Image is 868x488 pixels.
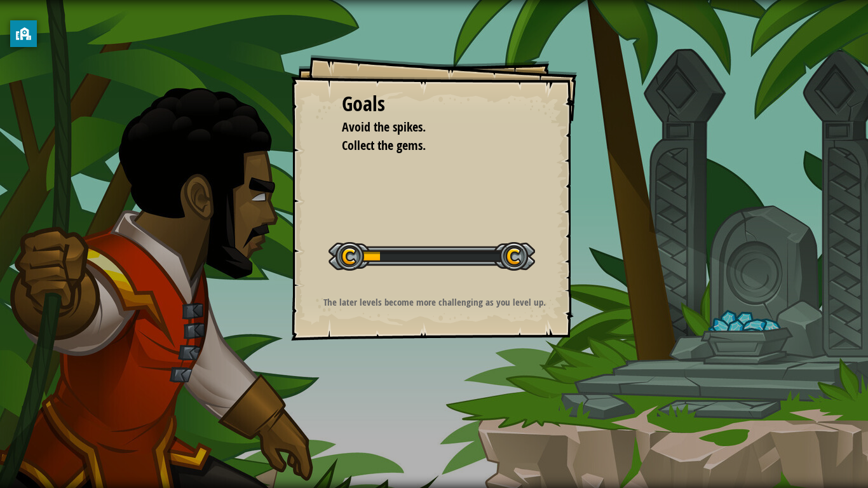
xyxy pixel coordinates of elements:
span: Collect the gems. [342,137,426,154]
li: Collect the gems. [326,137,523,155]
button: privacy banner [10,20,37,47]
span: Avoid the spikes. [342,118,426,135]
p: The later levels become more challenging as you level up. [307,295,562,309]
li: Avoid the spikes. [326,118,523,137]
div: Goals [342,90,526,119]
